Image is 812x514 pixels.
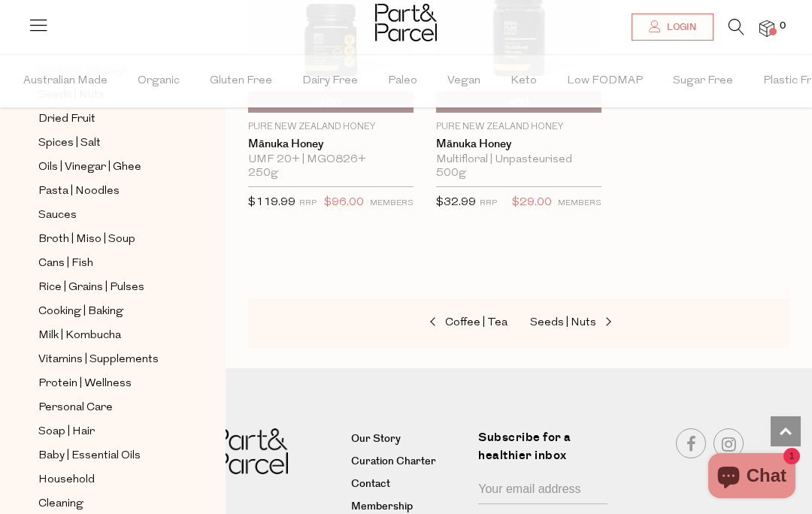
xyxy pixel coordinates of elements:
[388,55,417,107] span: Paleo
[38,110,95,128] span: Dried Fruit
[704,453,800,502] inbox-online-store-chat: Shopify online store chat
[38,350,175,369] a: Vitamins | Supplements
[23,55,108,107] span: Australian Made
[38,399,113,417] span: Personal Care
[38,231,135,249] span: Broth | Miso | Soup
[445,317,507,328] span: Coffee | Tea
[38,279,144,297] span: Rice | Grains | Pulses
[248,197,295,208] span: $119.99
[436,120,601,134] p: Pure New Zealand Honey
[38,182,175,201] a: Pasta | Noodles
[38,255,93,273] span: Cans | Fish
[248,167,278,180] span: 250g
[530,313,680,333] a: Seeds | Nuts
[38,447,141,465] span: Baby | Essential Oils
[357,313,507,333] a: Coffee | Tea
[302,55,358,107] span: Dairy Free
[248,153,414,167] div: UMF 20+ | MGO826+
[478,476,607,504] input: Your email address
[38,375,132,393] span: Protein | Wellness
[213,428,288,474] img: Part&Parcel
[370,199,414,207] small: MEMBERS
[38,326,175,345] a: Milk | Kombucha
[138,55,180,107] span: Organic
[663,21,696,34] span: Login
[38,135,101,153] span: Spices | Salt
[511,55,537,107] span: Keto
[38,495,83,513] span: Cleaning
[447,55,480,107] span: Vegan
[38,374,175,393] a: Protein | Wellness
[375,4,437,41] img: Part&Parcel
[299,199,317,207] small: RRP
[38,254,175,273] a: Cans | Fish
[38,471,95,489] span: Household
[38,159,141,177] span: Oils | Vinegar | Ghee
[38,183,120,201] span: Pasta | Noodles
[38,230,175,249] a: Broth | Miso | Soup
[38,278,175,297] a: Rice | Grains | Pulses
[530,317,596,328] span: Seeds | Nuts
[558,199,601,207] small: MEMBERS
[351,431,467,449] a: Our Story
[38,327,121,345] span: Milk | Kombucha
[38,423,95,441] span: Soap | Hair
[248,138,414,151] a: Mānuka Honey
[38,494,175,513] a: Cleaning
[632,14,714,41] a: Login
[673,55,733,107] span: Sugar Free
[436,153,601,167] div: Multifloral | Unpasteurised
[38,303,123,321] span: Cooking | Baking
[38,134,175,153] a: Spices | Salt
[38,351,159,369] span: Vitamins | Supplements
[759,20,774,36] a: 0
[351,453,467,471] a: Curation Charter
[38,398,175,417] a: Personal Care
[567,55,643,107] span: Low FODMAP
[478,428,617,476] label: Subscribe for a healthier inbox
[38,206,175,225] a: Sauces
[38,470,175,489] a: Household
[436,138,601,151] a: Mānuka Honey
[776,20,789,33] span: 0
[248,120,414,134] p: Pure New Zealand Honey
[480,199,497,207] small: RRP
[38,446,175,465] a: Baby | Essential Oils
[324,193,364,213] span: $96.00
[351,476,467,494] a: Contact
[210,55,272,107] span: Gluten Free
[38,110,175,128] a: Dried Fruit
[436,167,466,180] span: 500g
[436,197,476,208] span: $32.99
[38,422,175,441] a: Soap | Hair
[38,302,175,321] a: Cooking | Baking
[512,193,552,213] span: $29.00
[38,158,175,177] a: Oils | Vinegar | Ghee
[38,207,77,225] span: Sauces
